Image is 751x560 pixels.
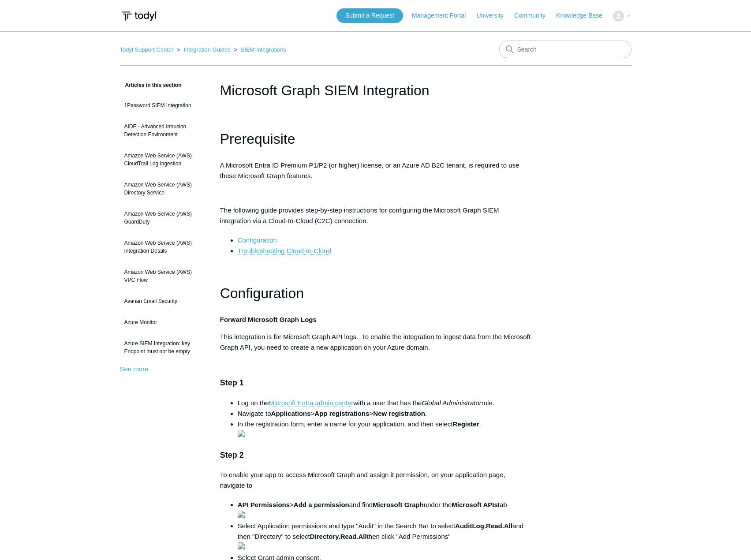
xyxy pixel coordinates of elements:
[238,501,290,508] strong: API Permissions
[238,542,245,549] img: 39969859850771
[314,410,369,417] strong: App registrations
[120,8,157,24] img: Todyl Support Center Help Center home page
[120,46,176,53] li: Todyl Support Center
[294,501,349,508] strong: Add a permission
[120,365,149,373] a: See more
[220,282,531,305] h1: Configuration
[238,419,531,440] li: In the registration form, enter a name for your application, and then select .
[220,128,531,150] h1: Prerequisite
[183,46,230,53] a: Integration Guides
[232,46,286,53] li: SIEM Integrations
[220,316,317,323] strong: Forward Microsoft Graph Logs
[120,235,207,259] a: Amazon Web Service (AWS) Integration Details
[514,11,554,20] a: Community
[120,82,182,88] span: Articles in this section
[175,46,232,53] li: Integration Guides
[238,408,531,419] li: Navigate to > > .
[120,314,207,331] a: Azure Monitor
[238,430,245,437] img: 39969852501395
[238,500,531,521] li: > and find under the tab
[120,147,207,172] a: Amazon Web Service (AWS) CloudTrail Log Ingestion
[220,332,531,353] p: This integration is for Microsoft Graph API logs. To enable the integration to ingest data from t...
[271,410,311,417] strong: Applications
[452,501,497,508] strong: Microsoft APIs
[373,501,424,508] strong: Microsoft Graph
[452,420,479,428] strong: Register
[120,118,207,143] a: AIDE - Advanced Intrusion Detection Environment
[220,160,531,181] p: A Microsoft Entra ID Premium P1/P2 (or higher) license, or an Azure AD B2C tenant, is required to...
[238,236,277,244] a: Configuration
[269,399,354,407] a: Microsoft Entra admin center
[120,46,174,53] a: Todyl Support Center
[476,11,512,20] a: University
[422,399,481,407] em: Global Administrator
[220,377,531,389] h3: Step 1
[455,522,512,530] strong: AuditLog.Read.All
[238,398,531,408] li: Log on the with a user that has the role.
[120,335,207,360] a: Azure SIEM Integration: key Endpoint must not be empty
[238,247,331,255] a: Troubleshooting Cloud-to-Cloud
[412,11,475,20] a: Management Portal
[120,293,207,310] a: Avanan Email Security
[220,80,531,101] h1: Microsoft Graph SIEM Integration
[120,97,207,114] a: 1Password SIEM Integration
[336,8,403,23] a: Submit a Request
[373,410,425,417] strong: New registration
[220,449,531,462] h3: Step 2
[120,176,207,201] a: Amazon Web Service (AWS) Directory Service
[120,205,207,230] a: Amazon Web Service (AWS) GuardDuty
[120,264,207,288] a: Amazon Web Service (AWS) VPC Flow
[556,11,611,20] a: Knowledge Base
[310,533,367,540] strong: Directory.Read.All
[241,46,286,53] a: SIEM Integrations
[220,470,531,491] p: To enable your app to access Microsoft Graph and assign it permission, on your application page, ...
[220,205,531,226] p: The following guide provides step-by-step instructions for configuring the Microsoft Graph SIEM i...
[499,41,631,58] input: Search
[238,511,245,518] img: 39969852509075
[238,521,531,553] li: Select Application permissions and type "Audit" in the Search Bar to select and then "Directory" ...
